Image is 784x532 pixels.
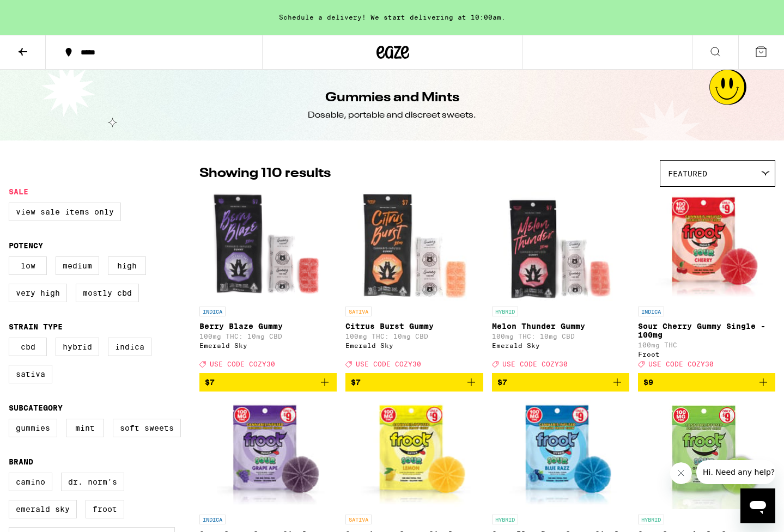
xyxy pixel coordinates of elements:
a: Open page for Sour Cherry Gummy Single - 100mg from Froot [638,192,775,373]
div: Dosable, portable and discreet sweets. [308,109,476,121]
p: 100mg THC [638,341,775,348]
a: Open page for Melon Thunder Gummy from Emerald Sky [492,192,629,373]
span: USE CODE COZY30 [502,360,568,368]
img: Emerald Sky - Melon Thunder Gummy [503,192,617,301]
legend: Potency [9,241,43,250]
iframe: Close message [670,462,692,484]
div: Emerald Sky [492,342,629,349]
img: Froot - Sour Grape Gummy Single - 100mg [201,400,335,509]
label: CBD [9,338,47,356]
label: Soft Sweets [113,419,181,437]
p: Berry Blaze Gummy [199,322,337,331]
img: Emerald Sky - Berry Blaze Gummy [210,192,326,301]
p: Citrus Burst Gummy [345,322,483,331]
button: Add to bag [492,373,629,392]
p: 100mg THC: 10mg CBD [199,333,337,340]
label: Mostly CBD [76,284,139,302]
p: HYBRID [492,515,518,524]
label: Gummies [9,419,57,437]
h1: Gummies and Mints [325,89,459,107]
span: USE CODE COZY30 [356,360,421,368]
span: $7 [205,378,215,387]
label: Froot [86,500,124,518]
p: INDICA [199,307,226,316]
label: View Sale Items Only [9,203,121,221]
button: Add to bag [345,373,483,392]
p: INDICA [199,515,226,524]
legend: Brand [9,457,33,466]
p: Melon Thunder Gummy [492,322,629,331]
p: 100mg THC: 10mg CBD [492,333,629,340]
p: SATIVA [345,515,372,524]
span: $9 [643,378,653,387]
p: SATIVA [345,307,372,316]
img: Froot - Sour Cherry Gummy Single - 100mg [640,192,773,301]
img: Emerald Sky - Citrus Burst Gummy [357,192,471,301]
label: Dr. Norm's [61,473,124,491]
legend: Subcategory [9,403,63,412]
iframe: Message from company [696,460,775,484]
a: Open page for Berry Blaze Gummy from Emerald Sky [199,192,337,373]
span: USE CODE COZY30 [210,360,275,368]
button: Add to bag [199,373,337,392]
label: Sativa [9,365,52,383]
label: Hybrid [56,338,99,356]
div: Emerald Sky [199,342,337,349]
p: Showing 110 results [199,164,331,183]
span: $7 [351,378,361,387]
p: HYBRID [492,307,518,316]
label: High [108,256,146,275]
span: $7 [497,378,507,387]
img: Froot - Sour Lemon Gummy Single - 100mg [348,400,481,509]
label: Mint [66,419,104,437]
iframe: Button to launch messaging window [740,488,775,523]
legend: Sale [9,187,28,196]
p: Sour Cherry Gummy Single - 100mg [638,322,775,339]
label: Indica [108,338,151,356]
p: INDICA [638,307,664,316]
span: USE CODE COZY30 [648,360,714,368]
legend: Strain Type [9,322,63,331]
button: Add to bag [638,373,775,392]
label: Low [9,256,47,275]
div: Emerald Sky [345,342,483,349]
label: Very High [9,284,67,302]
a: Open page for Citrus Burst Gummy from Emerald Sky [345,192,483,373]
p: 100mg THC: 10mg CBD [345,333,483,340]
label: Emerald Sky [9,500,77,518]
label: Medium [56,256,99,275]
p: HYBRID [638,515,664,524]
label: Camino [9,473,52,491]
img: Froot - Sour Green Apple Gummy Single - 100mg [652,400,761,509]
img: Froot - Sour Blue Razz Gummy Single - 100mg [494,400,627,509]
span: Featured [668,169,707,178]
div: Froot [638,351,775,358]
